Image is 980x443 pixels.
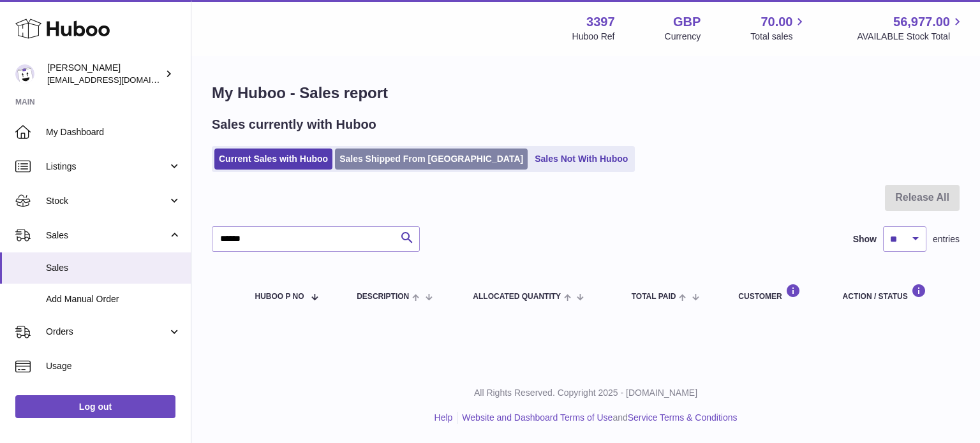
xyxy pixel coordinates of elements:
[212,83,960,103] h1: My Huboo - Sales report
[46,229,168,242] span: Sales
[473,293,561,301] span: ALLOCATED Quantity
[586,13,615,31] strong: 3397
[46,360,181,372] span: Usage
[750,13,807,43] a: 70.00 Total sales
[933,233,960,245] span: entries
[46,326,168,338] span: Orders
[530,149,632,170] a: Sales Not With Huboo
[46,195,168,207] span: Stock
[572,31,615,43] div: Huboo Ref
[673,13,701,31] strong: GBP
[15,64,34,84] img: sales@canchema.com
[357,293,409,301] span: Description
[47,62,162,86] div: [PERSON_NAME]
[457,412,737,424] li: and
[434,412,453,423] a: Help
[255,293,304,301] span: Huboo P no
[761,13,792,31] span: 70.00
[857,13,965,43] a: 56,977.00 AVAILABLE Stock Total
[47,75,188,85] span: [EMAIL_ADDRESS][DOMAIN_NAME]
[665,31,701,43] div: Currency
[335,149,528,170] a: Sales Shipped From [GEOGRAPHIC_DATA]
[628,412,738,423] a: Service Terms & Conditions
[46,293,181,305] span: Add Manual Order
[46,161,168,173] span: Listings
[750,31,807,43] span: Total sales
[462,412,612,423] a: Website and Dashboard Terms of Use
[853,233,877,245] label: Show
[212,116,376,133] h2: Sales currently with Huboo
[893,13,950,31] span: 56,977.00
[46,262,181,274] span: Sales
[202,387,970,399] p: All Rights Reserved. Copyright 2025 - [DOMAIN_NAME]
[214,149,332,170] a: Current Sales with Huboo
[857,31,965,43] span: AVAILABLE Stock Total
[843,284,947,301] div: Action / Status
[46,126,181,138] span: My Dashboard
[15,395,175,418] a: Log out
[632,293,676,301] span: Total paid
[738,284,817,301] div: Customer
